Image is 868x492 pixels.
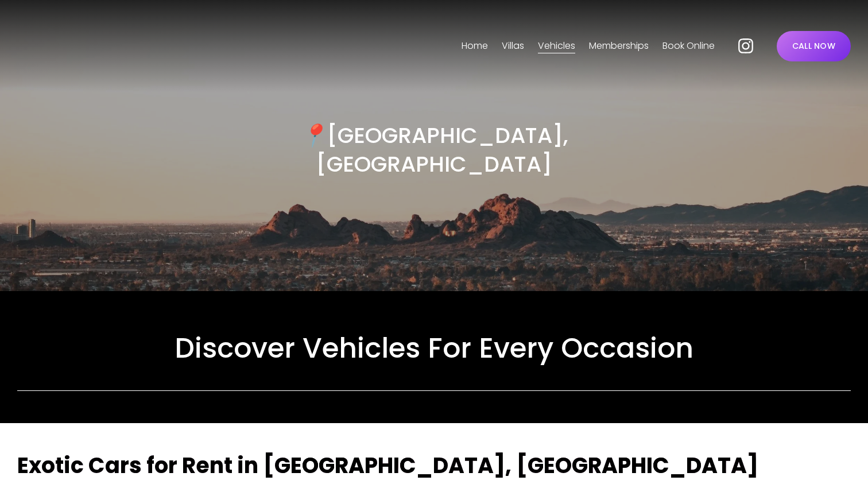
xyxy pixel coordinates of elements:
[538,38,575,55] span: Vehicles
[777,31,851,61] a: CALL NOW
[538,37,575,55] a: folder dropdown
[17,17,107,75] img: 999 Luxury Rentals
[502,37,524,55] a: folder dropdown
[737,37,755,55] a: Instagram
[462,37,488,55] a: Home
[589,37,649,55] a: Memberships
[226,121,642,179] h3: [GEOGRAPHIC_DATA], [GEOGRAPHIC_DATA]
[17,450,758,481] strong: Exotic Cars for Rent in [GEOGRAPHIC_DATA], [GEOGRAPHIC_DATA]
[17,330,851,366] h2: Discover Vehicles For Every Occasion
[300,120,327,150] em: 📍
[662,37,715,55] a: Book Online
[502,38,524,55] span: Villas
